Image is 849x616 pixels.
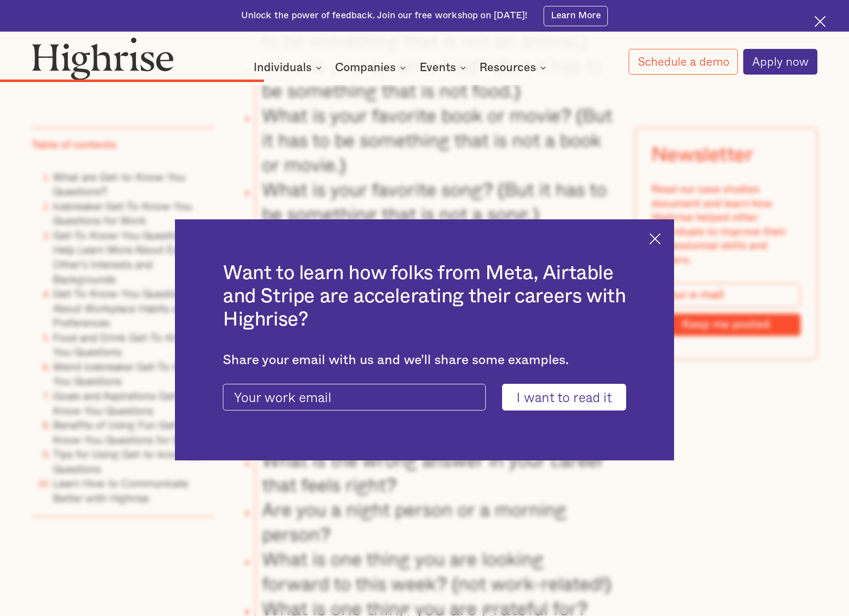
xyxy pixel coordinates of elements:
[335,62,396,74] div: Companies
[335,62,409,74] div: Companies
[32,37,173,80] img: Highrise logo
[479,62,536,74] div: Resources
[502,384,626,411] input: I want to read it
[223,262,626,331] h2: Want to learn how folks from Meta, Airtable and Stripe are accelerating their careers with Highrise?
[241,9,528,22] div: Unlock the power of feedback. Join our free workshop on [DATE]!
[254,62,325,74] div: Individuals
[544,6,608,26] a: Learn More
[649,233,661,245] img: Cross icon
[254,62,312,74] div: Individuals
[479,62,549,74] div: Resources
[814,16,826,27] img: Cross icon
[420,62,456,74] div: Events
[629,49,738,75] a: Schedule a demo
[223,384,486,411] input: Your work email
[743,49,817,75] a: Apply now
[223,384,626,411] form: current-ascender-blog-article-modal-form
[420,62,469,74] div: Events
[223,352,626,368] div: Share your email with us and we'll share some examples.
